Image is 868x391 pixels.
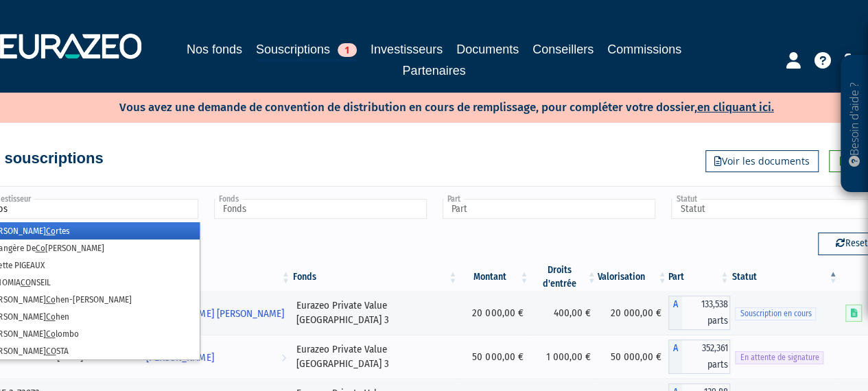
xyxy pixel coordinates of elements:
[668,296,731,330] div: A - Eurazeo Private Value Europe 3
[668,263,731,291] th: Part: activer pour trier la colonne par ordre croissant
[46,226,56,236] em: Co
[598,335,668,379] td: 50 000,00 €
[598,291,668,335] td: 20 000,00 €
[187,40,242,59] a: Nos fonds
[532,40,594,59] a: Conseillers
[46,329,56,339] em: Co
[730,263,838,291] th: Statut : activer pour trier la colonne par ordre d&eacute;croissant
[256,40,357,61] a: Souscriptions1
[281,345,286,370] i: Voir l'investisseur
[598,263,668,291] th: Valorisation: activer pour trier la colonne par ordre croissant
[456,40,519,59] a: Documents
[530,263,597,291] th: Droits d'entrée: activer pour trier la colonne par ordre croissant
[281,327,286,352] i: Voir l'investisseur
[36,243,45,253] em: Co
[46,346,56,356] em: CO
[292,263,458,291] th: Fonds: activer pour trier la colonne par ordre croissant
[735,351,823,364] span: En attente de signature
[296,298,454,328] div: Eurazeo Private Value [GEOGRAPHIC_DATA] 3
[458,263,530,291] th: Montant: activer pour trier la colonne par ordre croissant
[530,335,597,379] td: 1 000,00 €
[371,40,443,59] a: Investisseurs
[338,43,357,57] span: 1
[80,96,774,116] p: Vous avez une demande de convention de distribution en cours de remplissage, pour compléter votre...
[296,342,454,372] div: Eurazeo Private Value [GEOGRAPHIC_DATA] 3
[682,296,731,330] span: 133,538 parts
[46,294,56,305] em: Co
[607,40,681,59] a: Commissions
[668,296,682,330] span: A
[146,301,283,327] span: [PERSON_NAME] [PERSON_NAME]
[682,340,731,374] span: 352,361 parts
[705,150,819,172] a: Voir les documents
[141,263,292,291] th: Investisseur: activer pour trier la colonne par ordre croissant
[141,343,292,370] a: [PERSON_NAME]
[21,277,31,287] em: CO
[668,340,731,374] div: A - Eurazeo Private Value Europe 3
[458,291,530,335] td: 20 000,00 €
[847,62,863,186] p: Besoin d'aide ?
[402,61,465,80] a: Partenaires
[668,340,682,374] span: A
[530,291,597,335] td: 400,00 €
[735,307,816,320] span: Souscription en cours
[458,335,530,379] td: 50 000,00 €
[697,100,774,115] a: en cliquant ici.
[141,299,292,327] a: [PERSON_NAME] [PERSON_NAME]
[46,311,56,322] em: Co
